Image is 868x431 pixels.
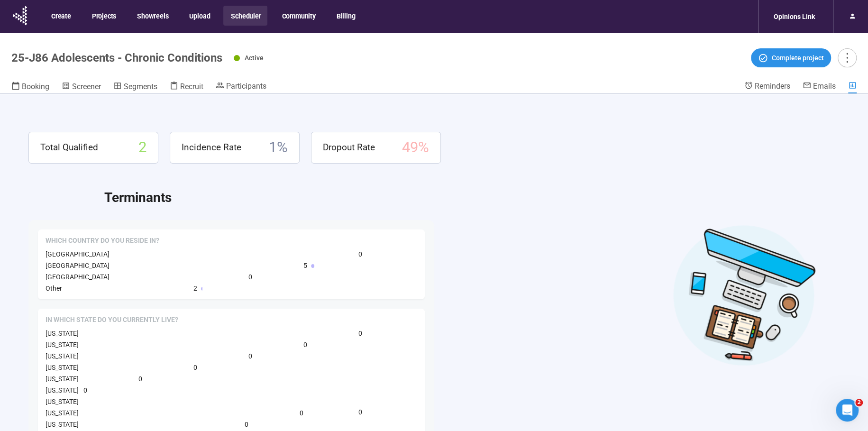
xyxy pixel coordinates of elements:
[46,421,79,428] span: [US_STATE]
[300,408,303,418] span: 0
[46,315,178,325] span: In which state do you currently live?
[129,6,175,26] button: Showreels
[216,81,266,92] a: Participants
[113,81,157,93] a: Segments
[193,283,197,293] span: 2
[46,386,79,394] span: [US_STATE]
[755,82,790,91] span: Reminders
[46,250,110,258] span: [GEOGRAPHIC_DATA]
[751,48,831,67] button: Complete project
[46,409,79,417] span: [US_STATE]
[72,82,101,91] span: Screener
[46,284,62,292] span: Other
[803,81,836,92] a: Emails
[182,140,241,155] span: Incidence Rate
[46,236,159,246] span: Which country do you reside in?
[838,48,857,67] button: more
[170,81,203,93] a: Recruit
[768,8,821,26] div: Opinions Link
[402,136,429,159] span: 49 %
[274,6,322,26] button: Community
[46,398,79,405] span: [US_STATE]
[138,374,142,384] span: 0
[223,6,267,26] button: Scheduler
[138,136,146,159] span: 2
[245,54,264,62] span: Active
[673,224,816,367] img: Desktop work notes
[744,81,790,92] a: Reminders
[358,249,362,259] span: 0
[46,352,79,360] span: [US_STATE]
[46,330,79,337] span: [US_STATE]
[84,6,123,26] button: Projects
[40,140,98,155] span: Total Qualified
[245,419,248,430] span: 0
[83,385,87,395] span: 0
[104,187,840,208] h2: Terminants
[269,136,288,159] span: 1 %
[813,82,836,91] span: Emails
[46,273,110,281] span: [GEOGRAPHIC_DATA]
[46,341,79,348] span: [US_STATE]
[841,51,853,64] span: more
[182,6,217,26] button: Upload
[11,51,222,64] h1: 25-J86 Adolescents - Chronic Conditions
[248,272,252,282] span: 0
[193,362,197,373] span: 0
[303,339,307,350] span: 0
[44,6,78,26] button: Create
[11,81,49,93] a: Booking
[855,399,863,406] span: 2
[358,328,362,339] span: 0
[358,407,362,417] span: 0
[124,82,157,91] span: Segments
[46,375,79,383] span: [US_STATE]
[22,82,49,91] span: Booking
[329,6,362,26] button: Billing
[323,140,375,155] span: Dropout Rate
[303,260,307,271] span: 5
[226,82,266,91] span: Participants
[772,53,824,63] span: Complete project
[248,351,252,361] span: 0
[62,81,101,93] a: Screener
[46,364,79,371] span: [US_STATE]
[836,399,859,422] iframe: Intercom live chat
[180,82,203,91] span: Recruit
[46,262,110,269] span: [GEOGRAPHIC_DATA]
